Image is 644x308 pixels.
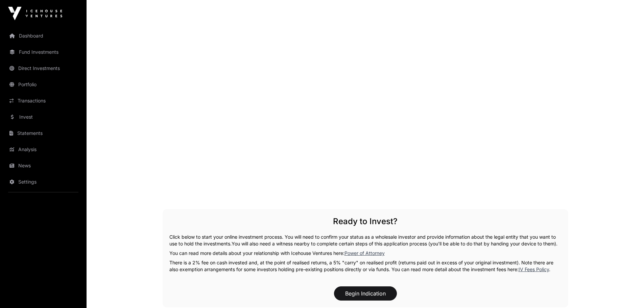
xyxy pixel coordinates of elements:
[5,93,81,108] a: Transactions
[232,241,557,246] span: You will also need a witness nearby to complete certain steps of this application process (you'll...
[8,7,62,20] img: Icehouse Ventures Logo
[5,45,81,60] a: Fund Investments
[610,276,644,308] iframe: Chat Widget
[344,250,385,256] a: Power of Attorney
[5,174,81,189] a: Settings
[5,126,81,141] a: Statements
[5,77,81,92] a: Portfolio
[5,61,81,76] a: Direct Investments
[169,259,562,273] p: There is a 2% fee on cash invested and, at the point of realised returns, a 5% "carry" on realise...
[334,286,397,301] button: Begin Indication
[169,234,562,247] p: Click below to start your online investment process. You will need to confirm your status as a wh...
[5,28,81,43] a: Dashboard
[169,250,562,257] p: You can read more details about your relationship with Icehouse Ventures here:
[519,266,549,272] a: IV Fees Policy
[5,142,81,157] a: Analysis
[5,110,81,124] a: Invest
[5,158,81,173] a: News
[169,216,562,227] h2: Ready to Invest?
